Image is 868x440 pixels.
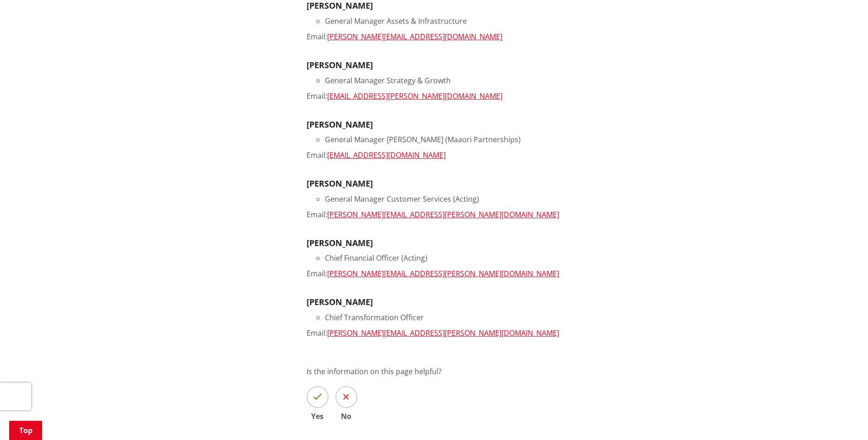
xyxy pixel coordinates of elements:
li: General Manager Strategy & Growth [325,75,696,86]
a: [EMAIL_ADDRESS][PERSON_NAME][DOMAIN_NAME] [327,91,502,101]
li: General Manager [PERSON_NAME] (Maaori Partnerships) [325,134,696,145]
div: Email: [307,209,696,220]
h3: [PERSON_NAME] [307,238,696,248]
h3: [PERSON_NAME] [307,297,696,307]
p: Is the information on this page helpful? [307,366,696,377]
span: No [335,413,357,420]
h3: [PERSON_NAME] [307,1,696,11]
div: Email: [307,150,696,161]
li: General Manager Assets & Infrastructure [325,16,696,27]
iframe: Messenger Launcher [826,402,859,435]
li: Chief Financial Officer (Acting) [325,252,696,263]
li: Chief Transformation Officer [325,312,696,323]
span: Yes [307,413,329,420]
div: Email: [307,327,696,338]
a: Top [9,421,42,440]
div: Email: [307,91,696,102]
h3: [PERSON_NAME] [307,60,696,70]
h3: [PERSON_NAME] [307,179,696,189]
div: Email: [307,268,696,279]
div: Email: [307,31,696,42]
a: [PERSON_NAME][EMAIL_ADDRESS][PERSON_NAME][DOMAIN_NAME] [327,328,559,338]
li: General Manager Customer Services (Acting) [325,193,696,204]
a: [PERSON_NAME][EMAIL_ADDRESS][PERSON_NAME][DOMAIN_NAME] [327,268,559,279]
a: [PERSON_NAME][EMAIL_ADDRESS][PERSON_NAME][DOMAIN_NAME] [327,209,559,220]
a: [EMAIL_ADDRESS][DOMAIN_NAME] [327,150,446,160]
h3: [PERSON_NAME] [307,120,696,130]
a: [PERSON_NAME][EMAIL_ADDRESS][DOMAIN_NAME] [327,32,502,42]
